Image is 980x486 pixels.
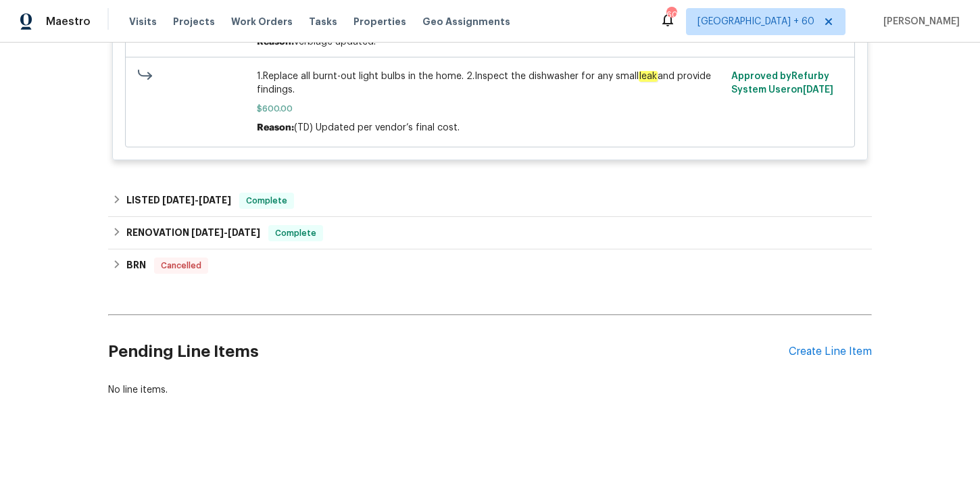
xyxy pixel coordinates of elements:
h6: LISTED [126,193,231,209]
span: - [162,195,231,205]
h6: RENOVATION [126,225,260,241]
span: [DATE] [162,195,195,205]
div: Create Line Item [789,345,872,358]
span: Visits [129,15,157,28]
span: Properties [353,15,406,28]
div: No line items. [108,383,872,397]
span: [DATE] [191,228,224,237]
span: [DATE] [199,195,231,205]
span: Projects [173,15,215,28]
span: Maestro [46,15,91,28]
span: (TD) Updated per vendor’s final cost. [294,123,460,132]
span: Geo Assignments [422,15,510,28]
div: LISTED [DATE]-[DATE]Complete [108,185,872,217]
span: Cancelled [155,259,207,272]
div: RENOVATION [DATE]-[DATE]Complete [108,217,872,249]
span: Complete [241,194,293,208]
span: $600.00 [257,102,724,116]
em: leak [639,71,658,82]
span: [DATE] [803,85,833,95]
h6: BRN [126,258,146,274]
span: [PERSON_NAME] [878,15,960,28]
h2: Pending Line Items [108,320,789,383]
span: Approved by Refurby System User on [731,72,833,95]
div: 607 [666,8,676,22]
span: - [191,228,260,237]
span: Work Orders [231,15,293,28]
div: BRN Cancelled [108,249,872,282]
span: [DATE] [228,228,260,237]
span: 1.Replace all burnt-out light bulbs in the home. 2.Inspect the dishwasher for any small and provi... [257,70,724,97]
span: Complete [270,226,322,240]
span: Tasks [309,17,337,26]
span: [GEOGRAPHIC_DATA] + 60 [697,15,814,28]
span: Reason: [257,123,294,132]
